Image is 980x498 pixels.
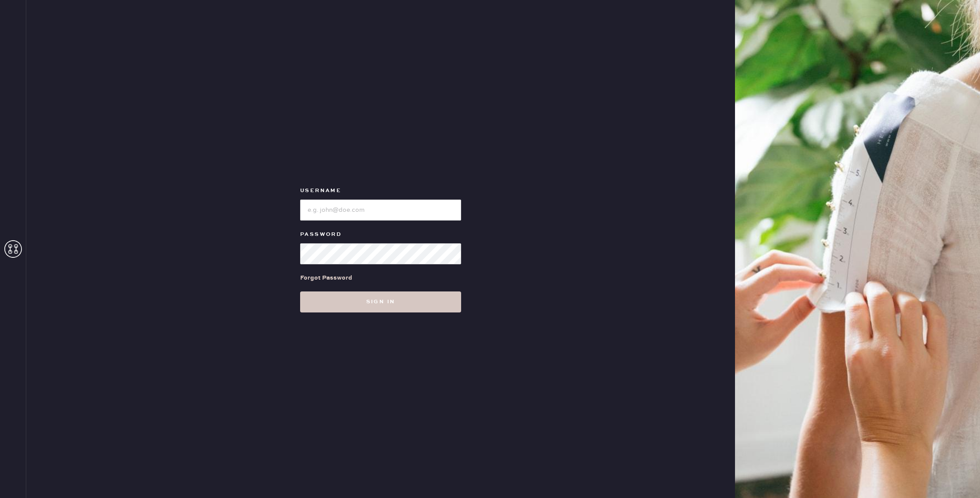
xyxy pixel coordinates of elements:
[300,200,461,221] input: e.g. john@doe.com
[300,229,461,240] label: Password
[300,291,461,312] button: Sign in
[300,264,352,291] a: Forgot Password
[300,273,352,283] div: Forgot Password
[300,186,461,196] label: Username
